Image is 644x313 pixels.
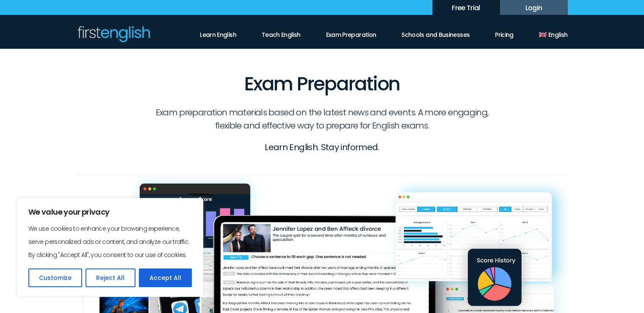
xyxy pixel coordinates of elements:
p: We value your privacy [28,207,192,217]
a: Teach English [262,25,301,39]
button: Reject All [86,268,135,287]
a: Pricing [495,25,514,39]
a: English [539,25,568,39]
h1: Exam Preparation [77,49,568,98]
strong: Learn English. Stay informed. [265,141,379,153]
p: We use cookies to enhance your browsing experience, serve personalized ads or content, and analyz... [28,222,192,262]
a: Exam Preparation [326,25,376,39]
a: Schools and Businesses [401,25,470,39]
a: Learn English [200,25,236,39]
p: Exam preparation materials based on the latest news and events. A more engaging, flexible and eff... [154,106,490,132]
button: Accept All [139,268,192,287]
button: Customize [28,268,82,287]
span: English [548,31,568,39]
